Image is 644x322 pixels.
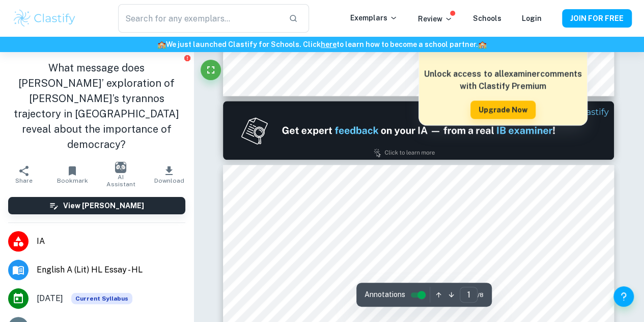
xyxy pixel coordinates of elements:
a: Login [522,14,542,22]
span: 🏫 [478,40,487,48]
span: Share [15,177,33,184]
button: Download [145,160,193,189]
h6: Unlock access to all examiner comments with Clastify Premium [424,68,582,92]
button: View [PERSON_NAME] [8,197,185,214]
span: IA [37,235,185,247]
img: Ad [223,101,614,160]
span: Download [154,177,184,184]
h1: What message does [PERSON_NAME]’ exploration of [PERSON_NAME]’s tyrannos trajectory in [GEOGRAPHI... [8,60,185,152]
a: here [321,40,337,48]
button: AI Assistant [97,160,145,189]
span: Bookmark [57,177,88,184]
button: Report issue [184,54,191,62]
div: This exemplar is based on the current syllabus. Feel free to refer to it for inspiration/ideas wh... [71,293,132,304]
span: AI Assistant [103,174,139,188]
input: Search for any exemplars... [118,4,281,33]
span: [DATE] [37,292,63,305]
span: / 8 [478,290,484,300]
span: 🏫 [157,40,166,48]
a: Schools [473,14,501,22]
p: Review [418,13,453,24]
button: Bookmark [48,160,97,189]
span: English A (Lit) HL Essay - HL [37,264,185,276]
button: Upgrade Now [470,101,536,119]
button: JOIN FOR FREE [562,9,632,28]
span: Annotations [365,289,405,300]
img: Clastify logo [12,8,77,29]
button: Help and Feedback [613,286,634,307]
span: Current Syllabus [71,293,132,304]
img: AI Assistant [115,162,126,173]
h6: We just launched Clastify for Schools. Click to learn how to become a school partner. [2,39,642,50]
p: Exemplars [350,12,398,23]
button: Fullscreen [201,60,221,80]
h6: View [PERSON_NAME] [63,200,144,211]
